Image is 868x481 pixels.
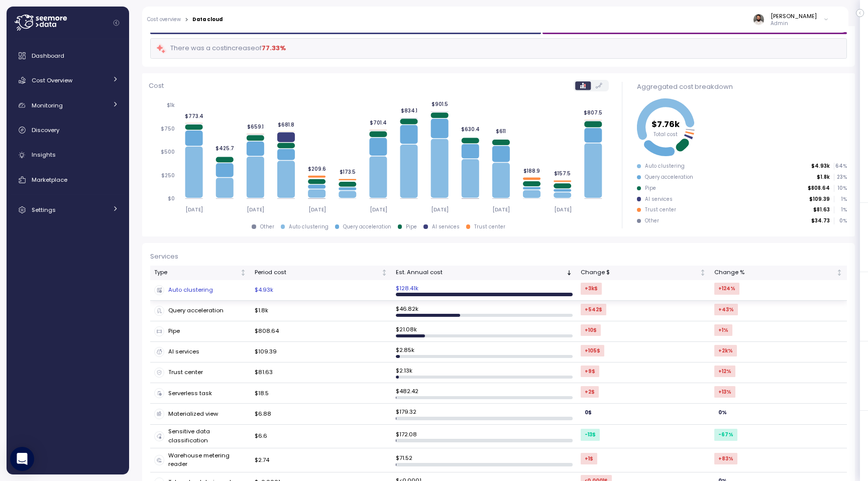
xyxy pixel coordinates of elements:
p: 23 % [834,174,846,181]
td: $ 482.42 [392,383,577,404]
tspan: $659.1 [247,124,264,130]
div: Trust center [154,368,247,378]
div: Services [150,252,847,262]
tspan: Total cost [654,131,678,138]
tspan: $834.1 [400,107,417,114]
div: Not sorted [699,269,706,276]
div: +13 % [714,386,735,398]
tspan: $500 [161,149,175,156]
div: 0 % [714,407,731,418]
div: +12 % [714,366,735,377]
div: +43 % [714,304,738,315]
div: +124 % [714,283,739,294]
p: $4.93k [811,163,830,170]
td: $81.63 [251,363,392,383]
div: Change % [714,268,834,277]
tspan: $250 [161,172,175,179]
div: Open Intercom Messenger [10,447,34,471]
div: > [185,17,188,23]
p: $34.73 [811,217,830,224]
p: $808.64 [808,185,830,192]
tspan: [DATE] [247,206,264,213]
th: Change %Not sorted [710,266,847,280]
a: Cost Overview [11,70,125,90]
div: Aggregated cost breakdown [637,82,847,92]
div: Pipe [645,185,656,192]
span: Discovery [32,126,59,134]
tspan: $209.6 [307,166,325,172]
a: Discovery [11,120,125,140]
td: $ 128.41k [392,280,577,301]
p: Cost [149,81,164,91]
div: Est. Annual cost [396,268,564,277]
tspan: $901.5 [431,101,448,107]
a: Monitoring [11,95,125,115]
p: 64 % [834,163,846,170]
div: Auto clustering [154,285,247,295]
td: $ 172.08 [392,425,577,449]
th: Period costNot sorted [251,266,392,280]
div: +542 $ [581,304,606,315]
div: There was a cost increase of [156,43,286,54]
div: Auto clustering [645,163,685,170]
span: Settings [32,206,56,214]
div: Pipe [154,326,247,336]
div: Type [154,268,238,277]
div: [PERSON_NAME] [771,12,817,20]
div: Sensitive data classification [154,427,247,445]
p: 0 % [834,217,846,224]
td: $ 2.13k [392,363,577,383]
div: AI services [645,196,673,203]
div: Warehouse metering reader [154,451,247,469]
div: Auto clustering [289,223,329,230]
span: Monitoring [32,101,63,109]
p: 1 % [834,206,846,213]
div: +105 $ [581,345,604,356]
tspan: $750 [161,126,175,132]
div: Serverless task [154,388,247,398]
div: -13 $ [581,429,600,440]
img: ACg8ocLskjvUhBDgxtSFCRx4ztb74ewwa1VrVEuDBD_Ho1mrTsQB-QE=s96-c [753,14,764,25]
div: Query acceleration [343,223,391,230]
td: $808.64 [251,321,392,342]
div: Other [260,223,274,230]
tspan: $630.4 [461,127,480,133]
div: Trust center [645,206,676,213]
p: $1.8k [817,174,830,181]
p: $109.39 [809,196,830,203]
div: Pipe [406,223,417,230]
tspan: [DATE] [431,206,449,213]
tspan: $773.4 [184,113,203,119]
td: $109.39 [251,342,392,363]
p: 1 % [834,196,846,203]
div: Data cloud [192,17,223,22]
tspan: $807.5 [584,110,602,116]
div: +2 $ [581,386,599,398]
div: -67 % [714,429,737,440]
tspan: $7.76k [652,118,680,130]
span: Insights [32,151,56,159]
th: Change $Not sorted [577,266,710,280]
td: $ 71.52 [392,448,577,472]
tspan: [DATE] [370,206,387,213]
div: +1 $ [581,453,597,464]
tspan: $425.7 [215,146,234,152]
td: $18.5 [251,383,392,404]
div: +2k % [714,345,737,356]
div: Query acceleration [154,306,247,316]
tspan: $1k [167,102,175,109]
div: +3k $ [581,283,602,294]
div: Period cost [255,268,379,277]
span: Cost Overview [32,76,72,84]
a: Insights [11,145,125,165]
span: Dashboard [32,52,64,60]
div: 77.33 % [262,43,286,53]
tspan: $188.9 [523,168,540,174]
div: Not sorted [381,269,388,276]
tspan: $173.5 [340,169,356,176]
tspan: $0 [168,196,175,202]
div: +1 % [714,324,732,336]
p: $81.63 [813,206,830,213]
div: +9 $ [581,366,599,377]
td: $ 21.08k [392,321,577,342]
